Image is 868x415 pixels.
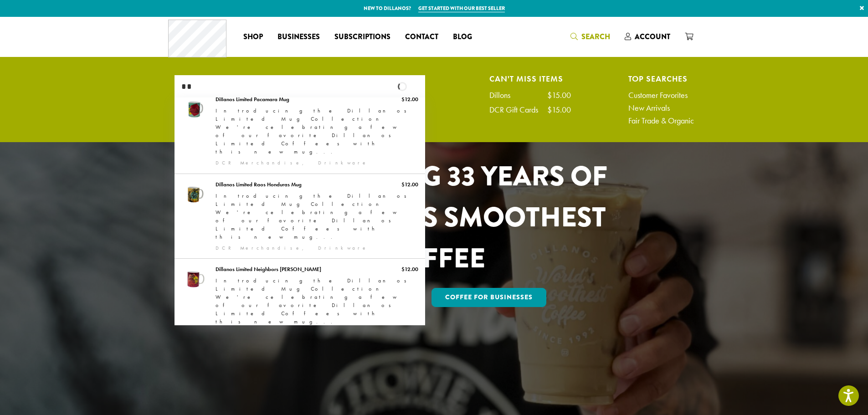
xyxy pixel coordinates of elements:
span: Shop [243,31,263,43]
span: Account [635,31,670,42]
h1: CELEBRATING 33 YEARS OF THE WORLD’S SMOOTHEST COFFEE [234,156,634,279]
a: Fair Trade & Organic [628,117,694,125]
span: Businesses [277,31,320,43]
a: Search [563,29,617,44]
h4: Top Searches [628,75,694,82]
span: Subscriptions [334,31,390,43]
span: Search [581,31,610,42]
a: Get started with our best seller [418,5,505,12]
div: $15.00 [547,106,571,114]
a: New Arrivals [628,104,694,112]
h4: Can't Miss Items [489,75,571,82]
span: Blog [453,31,472,43]
div: $15.00 [547,91,571,99]
span: Contact [405,31,438,43]
a: Shop [236,30,270,44]
div: Dillons [489,91,519,99]
a: Customer Favorites [628,91,694,99]
div: DCR Gift Cards [489,106,547,114]
a: Coffee For Businesses [431,288,546,307]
